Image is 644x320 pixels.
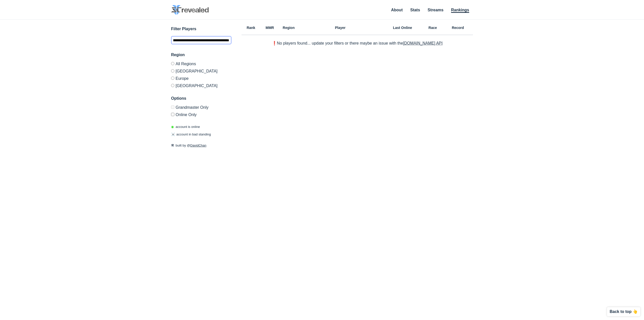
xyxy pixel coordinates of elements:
[443,26,473,29] h6: Record
[428,8,444,12] a: Streams
[298,26,382,29] h6: Player
[171,111,231,117] label: Only show accounts currently laddering
[171,26,231,32] h3: Filter Players
[171,132,175,136] span: ☠️
[272,41,443,45] p: ❗️No players found... update your filters or there maybe an issue with the
[391,8,403,12] a: About
[171,5,209,15] img: SC2 Revealed
[171,62,174,65] input: All Regions
[171,62,231,67] label: All Regions
[171,132,211,137] p: account in bad standing
[610,310,638,314] p: Back to top 👆
[171,144,174,147] span: 🛠
[171,69,174,73] input: [GEOGRAPHIC_DATA]
[171,84,174,87] input: [GEOGRAPHIC_DATA]
[171,105,231,111] label: Only Show accounts currently in Grandmaster
[260,26,279,29] h6: MMR
[171,125,174,129] span: ◉
[423,26,443,29] h6: Race
[279,26,298,29] h6: Region
[171,67,231,75] label: [GEOGRAPHIC_DATA]
[171,75,231,82] label: Europe
[171,95,231,101] h3: Options
[171,77,174,80] input: Europe
[403,41,442,45] a: [DOMAIN_NAME] API
[171,105,174,109] input: Grandmaster Only
[382,26,423,29] h6: Last Online
[242,26,260,29] h6: Rank
[171,52,231,58] h3: Region
[190,144,206,147] a: DavidChan
[171,82,231,88] label: [GEOGRAPHIC_DATA]
[451,8,469,13] a: Rankings
[410,8,420,12] a: Stats
[171,143,231,148] p: built by @
[171,124,200,129] p: account is online
[171,113,174,116] input: Online Only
